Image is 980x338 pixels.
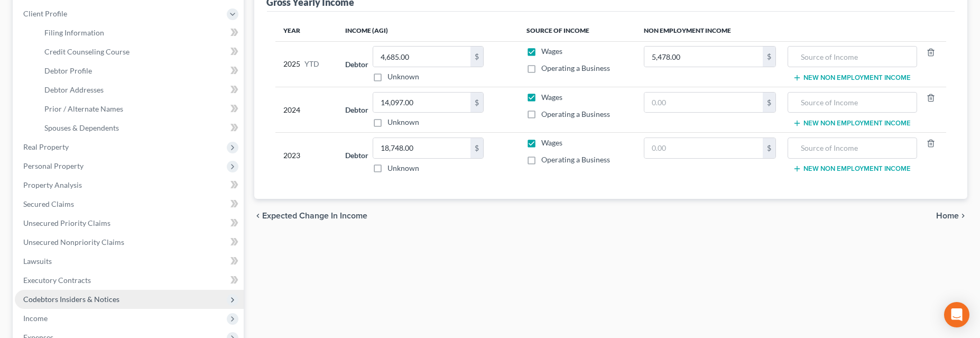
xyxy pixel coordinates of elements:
[518,20,635,41] th: Source of Income
[36,99,244,118] a: Prior / Alternate Names
[15,176,244,195] a: Property Analysis
[337,20,518,41] th: Income (AGI)
[541,63,610,72] span: Operating a Business
[345,150,368,161] label: Debtor
[644,47,763,67] input: 0.00
[36,23,244,42] a: Filing Information
[15,252,244,271] a: Lawsuits
[541,155,610,164] span: Operating a Business
[44,28,104,37] span: Filing Information
[793,165,911,173] button: New Non Employment Income
[36,118,244,138] a: Spouses & Dependents
[470,47,483,67] div: $
[644,138,763,158] input: 0.00
[263,212,368,220] span: Expected Change in Income
[387,71,419,82] label: Unknown
[470,93,483,113] div: $
[23,276,91,285] span: Executory Contracts
[345,104,368,115] label: Debtor
[23,295,119,304] span: Codebtors Insiders & Notices
[541,47,562,56] span: Wages
[763,93,775,113] div: $
[284,138,329,173] div: 2023
[387,117,419,127] label: Unknown
[793,138,911,158] input: Source of Income
[793,47,911,67] input: Source of Income
[15,214,244,233] a: Unsecured Priority Claims
[959,212,967,220] i: chevron_right
[23,9,67,18] span: Client Profile
[373,138,470,158] input: 0.00
[23,237,124,246] span: Unsecured Nonpriority Claims
[44,85,104,94] span: Debtor Addresses
[44,47,130,56] span: Credit Counseling Course
[541,93,562,102] span: Wages
[305,59,320,69] span: YTD
[635,20,946,41] th: Non Employment Income
[44,66,92,75] span: Debtor Profile
[541,109,610,118] span: Operating a Business
[470,138,483,158] div: $
[23,314,48,323] span: Income
[254,212,263,220] i: chevron_left
[284,46,329,82] div: 2025
[793,74,911,82] button: New Non Employment Income
[541,138,562,147] span: Wages
[644,93,763,113] input: 0.00
[793,119,911,127] button: New Non Employment Income
[793,93,911,113] input: Source of Income
[44,104,123,113] span: Prior / Alternate Names
[23,142,69,151] span: Real Property
[23,199,74,208] span: Secured Claims
[36,80,244,99] a: Debtor Addresses
[275,20,337,41] th: Year
[387,163,419,173] label: Unknown
[254,212,368,220] button: chevron_left Expected Change in Income
[345,59,368,70] label: Debtor
[15,271,244,290] a: Executory Contracts
[36,61,244,80] a: Debtor Profile
[23,218,110,227] span: Unsecured Priority Claims
[23,257,52,266] span: Lawsuits
[373,93,470,113] input: 0.00
[36,42,244,61] a: Credit Counseling Course
[284,92,329,128] div: 2024
[763,138,775,158] div: $
[44,123,119,132] span: Spouses & Dependents
[23,161,84,170] span: Personal Property
[936,212,959,220] span: Home
[23,180,82,189] span: Property Analysis
[936,212,967,220] button: Home chevron_right
[763,47,775,67] div: $
[944,302,969,327] div: Open Intercom Messenger
[373,47,470,67] input: 0.00
[15,233,244,252] a: Unsecured Nonpriority Claims
[15,195,244,214] a: Secured Claims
